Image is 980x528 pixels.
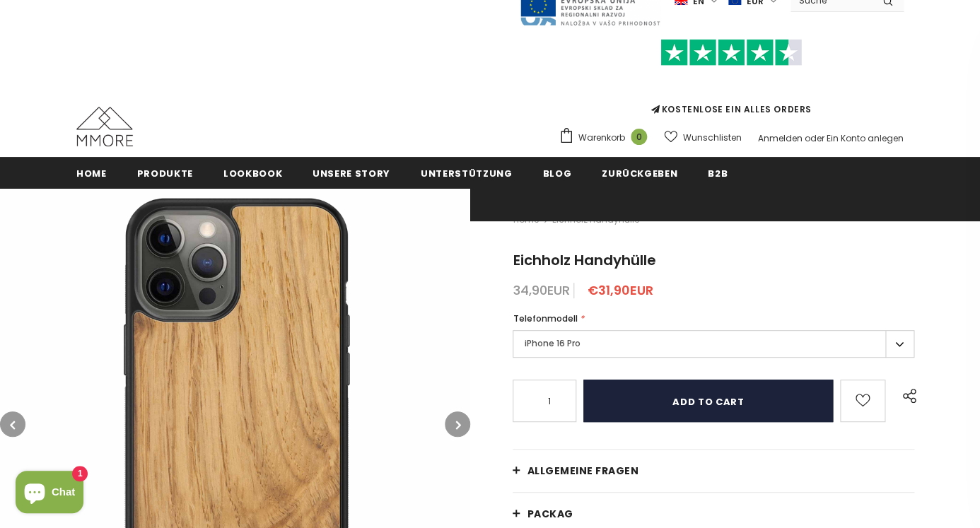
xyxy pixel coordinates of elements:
span: €31,90EUR [587,281,653,299]
span: Lookbook [223,167,282,180]
span: PACKAG [527,507,573,521]
a: Lookbook [223,157,282,189]
a: Produkte [137,157,193,189]
span: Blog [542,167,571,180]
span: oder [805,132,824,144]
a: B2B [708,157,728,189]
span: Telefonmodell [513,312,577,324]
img: Trust Pilot Stars [660,39,802,66]
a: Ein Konto anlegen [827,132,904,144]
a: Blog [542,157,571,189]
span: Warenkorb [578,131,625,145]
span: Zurückgeben [602,167,677,180]
iframe: Customer reviews powered by Trustpilot [559,66,904,102]
a: Anmelden [758,132,803,144]
a: Wunschlisten [664,125,742,150]
label: iPhone 16 Pro [513,330,914,358]
span: 34,90EUR [513,281,569,299]
a: Unsere Story [313,157,390,189]
inbox-online-store-chat: Shopify Online-Shop Chat [11,471,88,517]
span: Home [76,167,107,180]
span: B2B [708,167,728,180]
img: MMORE Fälle [76,107,133,146]
a: Zurückgeben [602,157,677,189]
span: KOSTENLOSE EIN ALLES ORDERS [559,45,904,115]
span: Allgemeine Fragen [527,464,638,478]
span: Unsere Story [313,167,390,180]
a: Home [76,157,107,189]
a: Warenkorb 0 [559,127,654,148]
span: 0 [631,129,647,145]
span: Produkte [137,167,193,180]
span: Unterstützung [421,167,512,180]
a: Unterstützung [421,157,512,189]
span: Eichholz Handyhülle [513,250,655,270]
a: Allgemeine Fragen [513,450,914,492]
span: Wunschlisten [683,131,742,145]
input: Add to cart [583,380,833,422]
